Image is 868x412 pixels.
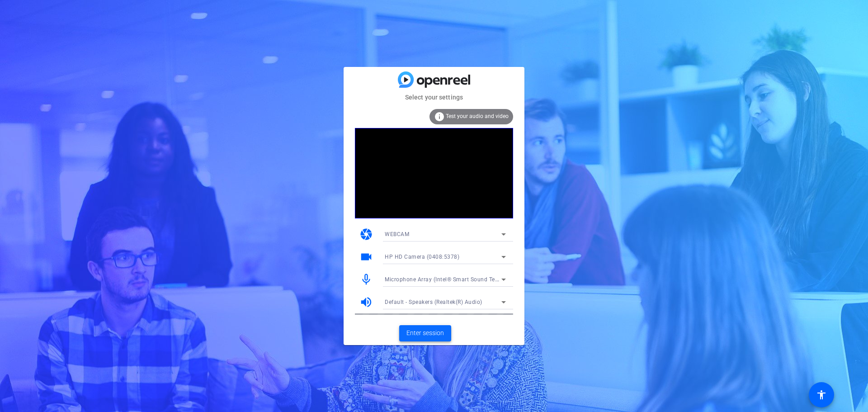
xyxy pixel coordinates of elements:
img: blue-gradient.svg [398,71,470,87]
mat-icon: mic_none [359,273,373,286]
span: HP HD Camera (0408:5378) [385,254,459,260]
mat-icon: accessibility [816,389,827,400]
button: Enter session [399,325,451,341]
mat-icon: camera [359,227,373,241]
span: Microphone Array (Intel® Smart Sound Technology for Digital Microphones) [385,275,585,283]
span: Default - Speakers (Realtek(R) Audio) [385,299,482,305]
mat-icon: volume_up [359,295,373,309]
mat-icon: info [434,111,445,122]
span: WEBCAM [385,231,409,237]
mat-card-subtitle: Select your settings [344,92,524,102]
span: Test your audio and video [446,113,509,119]
mat-icon: videocam [359,250,373,264]
span: Enter session [406,328,444,338]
